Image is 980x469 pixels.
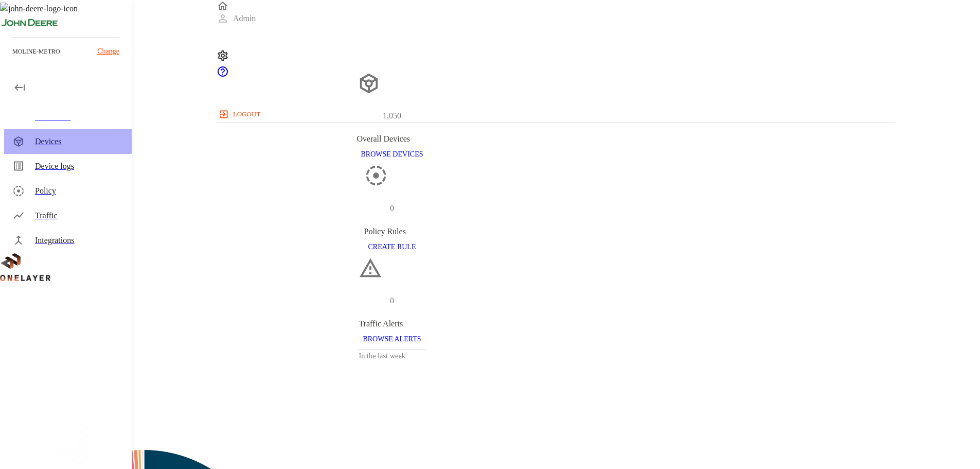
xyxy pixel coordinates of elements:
[217,106,895,123] a: logout
[217,71,229,79] a: onelayer-support
[357,145,427,164] button: BROWSE DEVICES
[359,330,425,349] button: BROWSE ALERTS
[364,241,420,250] a: CREATE RULE
[359,334,425,343] a: BROWSE ALERTS
[217,71,229,79] span: Support Portal
[390,294,394,307] p: 0
[217,106,264,123] button: logout
[233,12,256,25] p: Admin
[390,202,394,215] p: 0
[364,225,420,238] div: Policy Rules
[359,318,425,330] div: Traffic Alerts
[359,350,425,362] h3: In the last week
[364,238,420,257] button: CREATE RULE
[357,133,427,145] div: Overall Devices
[357,149,427,158] a: BROWSE DEVICES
